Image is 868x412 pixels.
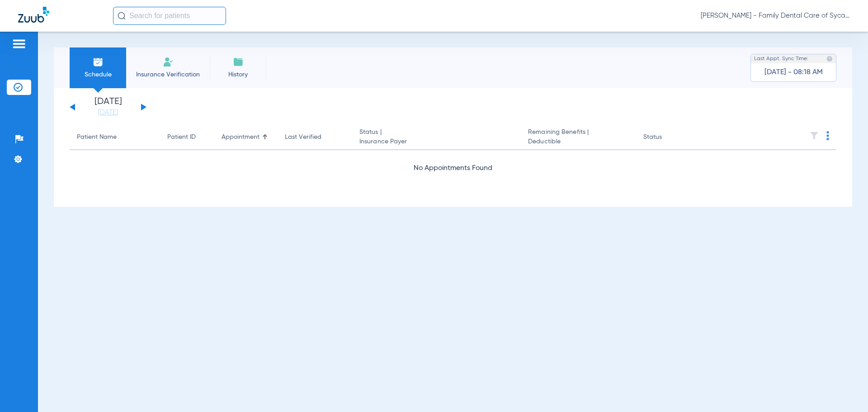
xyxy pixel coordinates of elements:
span: Deductible [528,137,628,147]
div: Patient Name [77,133,117,142]
img: filter.svg [810,131,819,140]
img: Search Icon [118,12,126,20]
img: group-dot-blue.svg [826,131,829,140]
div: Appointment [222,133,270,142]
img: last sync help info [826,56,833,62]
span: Last Appt. Sync Time: [754,54,808,63]
span: Insurance Verification [133,70,203,79]
img: Zuub Logo [18,7,49,23]
th: Remaining Benefits | [521,125,636,150]
span: History [217,70,259,79]
img: Schedule [93,57,104,67]
img: History [233,57,244,67]
img: Manual Insurance Verification [163,57,174,67]
div: Last Verified [285,133,321,142]
div: Patient Name [77,133,153,142]
span: [PERSON_NAME] - Family Dental Care of Sycamore [701,11,850,20]
div: No Appointments Found [70,163,836,174]
th: Status | [352,125,521,150]
div: Appointment [222,133,259,142]
div: Last Verified [285,133,345,142]
span: Schedule [76,70,119,79]
span: Insurance Payer [359,137,514,147]
input: Search for patients [113,7,226,25]
a: [DATE] [81,108,135,117]
div: Patient ID [167,133,207,142]
div: Patient ID [167,133,196,142]
li: [DATE] [81,97,135,117]
th: Status [636,125,697,150]
span: [DATE] - 08:18 AM [764,68,823,77]
img: hamburger-icon [12,38,26,49]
